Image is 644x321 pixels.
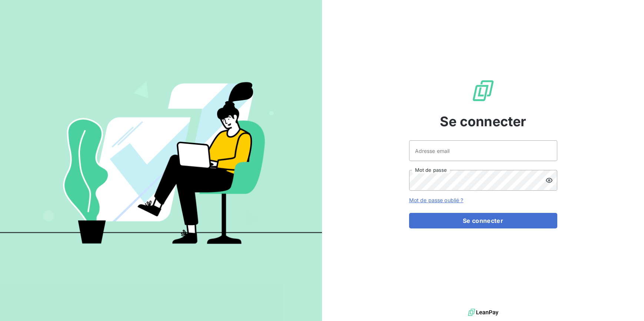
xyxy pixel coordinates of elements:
[471,79,495,103] img: Logo LeanPay
[409,197,464,203] a: Mot de passe oublié ?
[440,111,527,131] span: Se connecter
[409,140,557,161] input: placeholder
[409,213,557,228] button: Se connecter
[468,307,498,318] img: logo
